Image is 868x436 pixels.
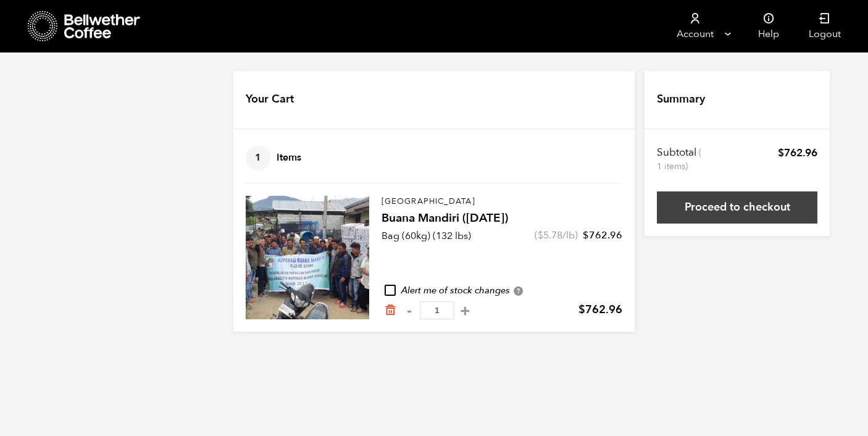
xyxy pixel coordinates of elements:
[382,210,622,227] h4: Buana Mandiri ([DATE])
[384,304,396,317] a: Remove from cart
[778,146,817,160] bdi: 762.96
[382,228,471,243] p: Bag (60kg) (132 lbs)
[583,228,622,242] bdi: 762.96
[420,301,454,319] input: Qty
[457,304,473,317] button: +
[246,146,301,170] h4: Items
[578,302,622,317] bdi: 762.96
[246,91,294,107] h4: Your Cart
[578,302,585,317] span: $
[778,146,784,160] span: $
[538,228,562,242] bdi: 5.78
[657,91,705,107] h4: Summary
[538,228,543,242] span: $
[535,228,578,242] span: ( /lb)
[657,146,703,173] th: Subtotal
[583,228,589,242] span: $
[246,146,270,170] span: 1
[401,304,417,317] button: -
[382,284,622,298] div: Alert me of stock changes
[657,191,817,224] a: Proceed to checkout
[382,196,622,208] p: [GEOGRAPHIC_DATA]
